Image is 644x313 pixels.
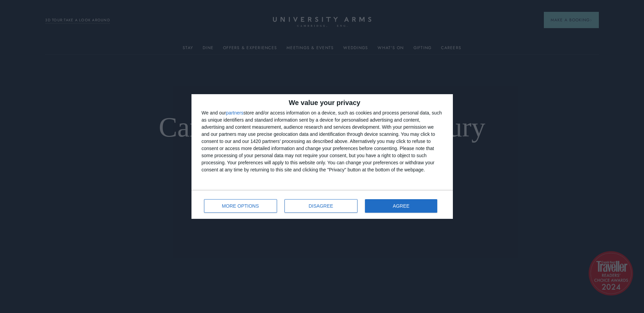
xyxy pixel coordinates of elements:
[365,199,438,213] button: AGREE
[202,109,443,173] div: We and our store and/or access information on a device, such as cookies and process personal data...
[202,99,443,106] h2: We value your privacy
[309,204,333,208] span: DISAGREE
[284,199,357,213] button: DISAGREE
[204,199,277,213] button: MORE OPTIONS
[393,204,409,208] span: AGREE
[226,110,243,115] button: partners
[222,204,259,208] span: MORE OPTIONS
[191,94,453,219] div: qc-cmp2-ui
